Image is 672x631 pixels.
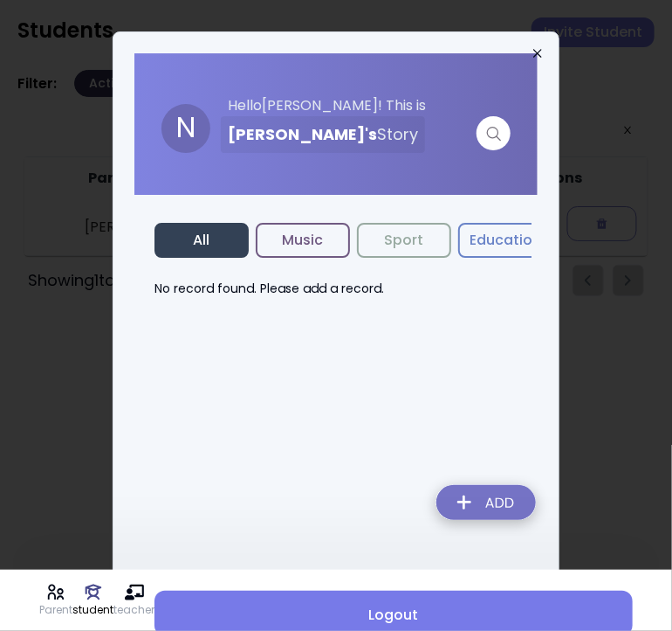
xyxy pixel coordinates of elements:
[154,223,249,258] button: All
[256,223,350,258] button: Music
[154,280,518,298] p: No record found. Please add a record.
[377,123,418,145] span: Story
[458,223,552,258] button: Education
[221,95,511,116] p: Hello [PERSON_NAME] ! This is
[161,104,210,153] div: N
[422,475,550,537] img: addRecordLogo
[357,223,451,258] button: Sport
[228,116,418,153] h3: [PERSON_NAME] 's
